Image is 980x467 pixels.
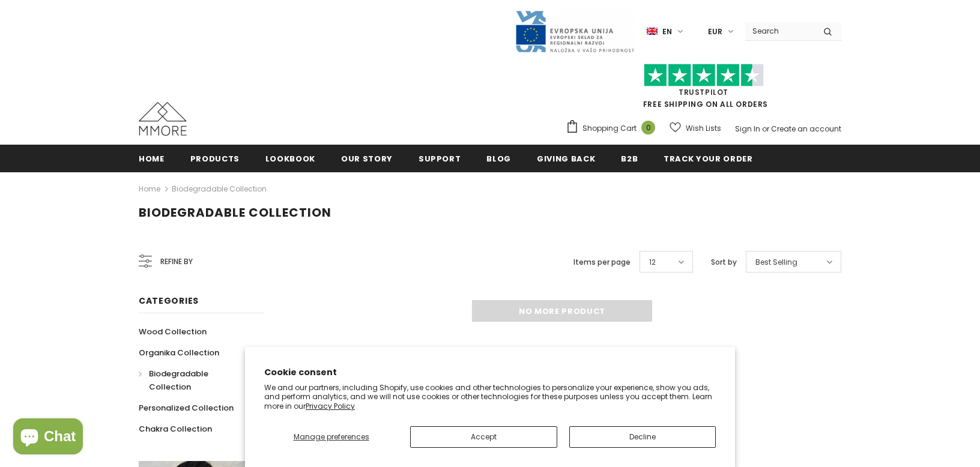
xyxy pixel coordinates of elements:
[306,401,355,411] a: Privacy Policy
[139,153,165,164] span: Home
[10,418,86,457] inbox-online-store-chat: Shopify online store chat
[419,145,461,172] a: support
[139,295,199,307] span: Categories
[172,184,267,194] a: Biodegradable Collection
[664,145,752,172] a: Track your order
[569,426,716,448] button: Decline
[573,256,631,268] label: Items per page
[486,145,511,172] a: Blog
[341,153,393,164] span: Our Story
[264,366,716,379] h2: Cookie consent
[670,118,721,139] a: Wish Lists
[621,153,638,164] span: B2B
[139,182,160,196] a: Home
[745,22,814,40] input: Search Site
[582,122,637,134] span: Shopping Cart
[735,124,760,134] a: Sign In
[686,122,721,134] span: Wish Lists
[771,124,841,134] a: Create an account
[294,432,369,442] span: Manage preferences
[537,153,595,164] span: Giving back
[160,255,193,268] span: Refine by
[679,87,728,97] a: Trustpilot
[190,153,240,164] span: Products
[139,204,331,221] span: Biodegradable Collection
[664,153,752,164] span: Track your order
[647,26,658,37] img: i-lang-1.png
[537,145,595,172] a: Giving back
[708,26,722,38] span: EUR
[139,326,207,337] span: Wood Collection
[139,102,187,136] img: MMORE Cases
[515,26,635,36] a: Javni Razpis
[264,383,716,411] p: We and our partners, including Shopify, use cookies and other technologies to personalize your ex...
[139,418,212,439] a: Chakra Collection
[139,397,234,418] a: Personalized Collection
[341,145,393,172] a: Our Story
[264,426,398,448] button: Manage preferences
[662,26,672,38] span: en
[139,347,219,358] span: Organika Collection
[139,363,252,397] a: Biodegradable Collection
[649,256,656,268] span: 12
[149,368,208,393] span: Biodegradable Collection
[755,256,797,268] span: Best Selling
[139,321,207,342] a: Wood Collection
[139,145,165,172] a: Home
[139,402,234,414] span: Personalized Collection
[711,256,737,268] label: Sort by
[621,145,638,172] a: B2B
[265,145,315,172] a: Lookbook
[139,342,219,363] a: Organika Collection
[644,64,764,87] img: Trust Pilot Stars
[641,121,655,134] span: 0
[762,124,769,134] span: or
[486,153,511,164] span: Blog
[190,145,240,172] a: Products
[419,153,461,164] span: support
[410,426,557,448] button: Accept
[265,153,315,164] span: Lookbook
[566,69,841,109] span: FREE SHIPPING ON ALL ORDERS
[139,423,212,435] span: Chakra Collection
[515,10,635,53] img: Javni Razpis
[566,119,661,137] a: Shopping Cart 0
